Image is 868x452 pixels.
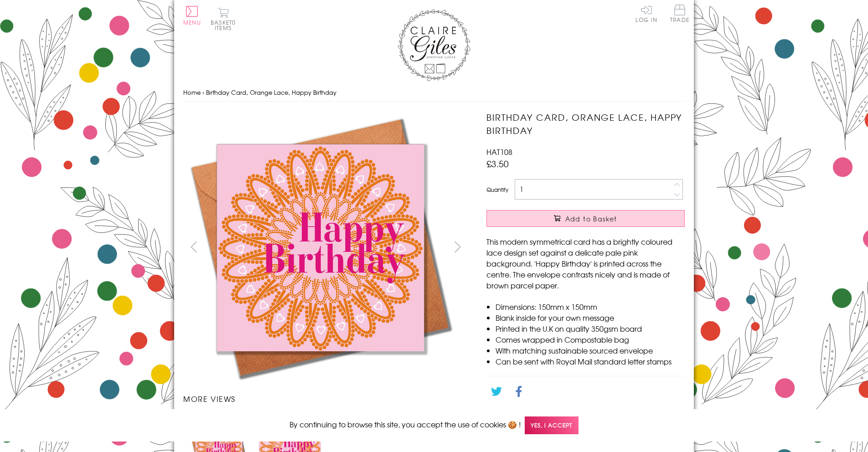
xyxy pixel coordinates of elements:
h1: Birthday Card, Orange Lace, Happy Birthday [486,111,685,137]
p: This modern symmetrical card has a brightly coloured lace design set against a delicate pale pink... [486,236,685,291]
button: Basket0 items [211,7,236,31]
span: Menu [183,18,201,26]
h3: More views [183,393,468,404]
li: With matching sustainable sourced envelope [496,345,685,356]
a: Home [183,88,201,97]
li: Blank inside for your own message [496,312,685,323]
span: Yes, I accept [525,416,579,434]
span: Add to Basket [565,214,617,223]
a: Log In [635,5,657,22]
span: Birthday Card, Orange Lace, Happy Birthday [206,88,336,97]
button: Menu [183,6,201,25]
button: Add to Basket [486,210,685,227]
li: Printed in the U.K on quality 350gsm board [496,323,685,334]
span: £3.50 [486,157,509,170]
button: prev [183,236,204,257]
li: Can be sent with Royal Mail standard letter stamps [496,356,685,367]
span: Trade [670,5,689,22]
span: 0 items [215,18,236,32]
nav: breadcrumbs [183,83,685,102]
span: › [202,88,204,97]
a: Trade [670,5,689,24]
button: next [448,236,468,257]
li: Dimensions: 150mm x 150mm [496,301,685,312]
span: HAT108 [486,146,512,157]
label: Quantity [486,185,508,194]
li: Comes wrapped in Compostable bag [496,334,685,345]
img: Birthday Card, Orange Lace, Happy Birthday [183,111,457,384]
img: Claire Giles Greetings Cards [398,9,470,81]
